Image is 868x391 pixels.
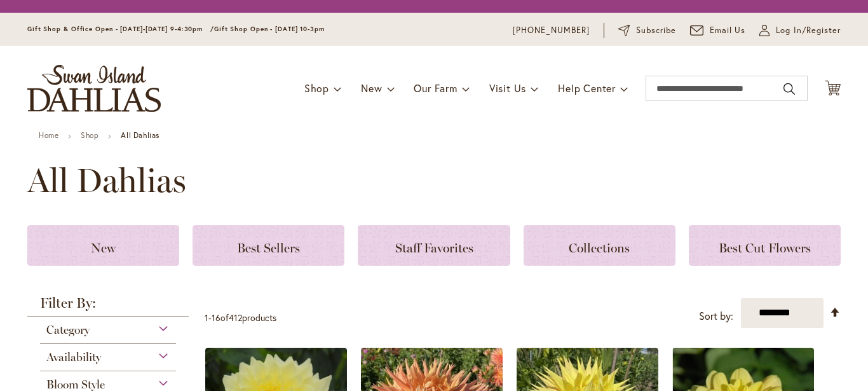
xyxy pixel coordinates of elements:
span: Help Center [558,81,616,95]
span: Visit Us [489,81,526,95]
label: Sort by: [699,305,733,328]
a: Best Sellers [193,225,344,266]
span: New [361,81,382,95]
span: Category [46,323,90,337]
span: Log In/Register [776,24,841,37]
a: Shop [81,130,98,140]
span: Best Sellers [237,240,300,256]
span: Shop [304,81,329,95]
span: Email Us [710,24,746,37]
span: Gift Shop Open - [DATE] 10-3pm [214,25,325,33]
strong: All Dahlias [121,130,159,140]
a: Email Us [690,24,746,37]
a: Subscribe [618,24,676,37]
span: New [91,240,116,256]
strong: Filter By: [27,296,189,317]
a: store logo [27,65,161,112]
span: Our Farm [414,81,457,95]
span: Subscribe [636,24,676,37]
span: 412 [229,312,242,324]
a: Best Cut Flowers [689,225,841,266]
span: Gift Shop & Office Open - [DATE]-[DATE] 9-4:30pm / [27,25,214,33]
p: - of products [205,308,276,328]
a: Log In/Register [759,24,841,37]
span: Staff Favorites [395,240,473,256]
a: Collections [524,225,675,266]
a: Staff Favorites [358,225,510,266]
a: Home [39,130,58,140]
span: 16 [212,312,220,324]
span: Availability [46,350,101,364]
a: New [27,225,179,266]
span: Best Cut Flowers [719,240,811,256]
span: 1 [205,312,208,324]
a: [PHONE_NUMBER] [513,24,590,37]
span: Collections [569,240,630,256]
span: All Dahlias [27,161,186,200]
button: Search [783,79,795,99]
